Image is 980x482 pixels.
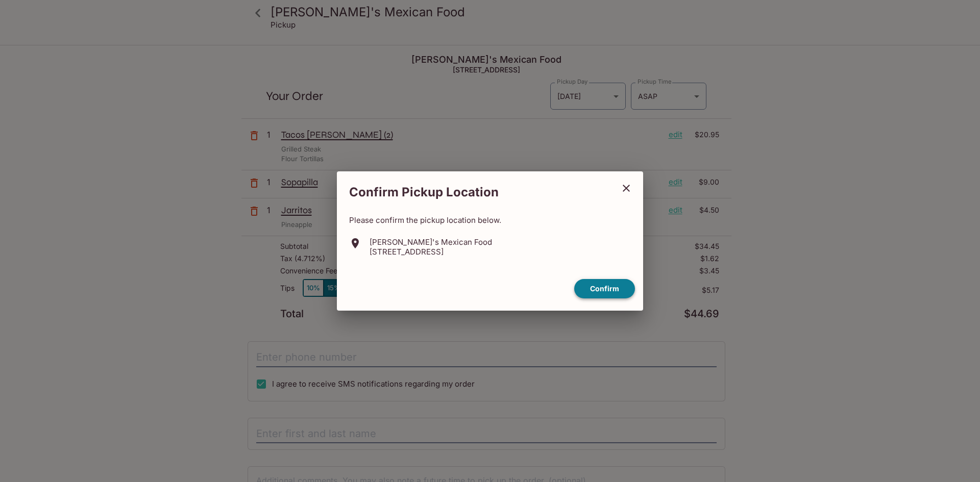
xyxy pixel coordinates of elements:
p: [STREET_ADDRESS] [370,247,492,257]
button: confirm [574,279,635,299]
button: close [614,175,639,201]
h2: Confirm Pickup Location [337,180,614,205]
p: [PERSON_NAME]'s Mexican Food [370,237,492,247]
p: Please confirm the pickup location below. [349,215,631,225]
